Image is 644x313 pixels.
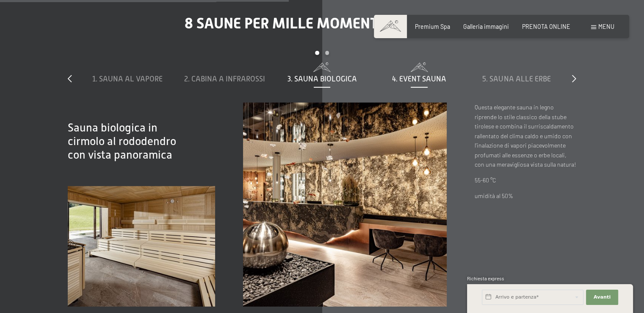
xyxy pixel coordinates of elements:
span: 5. Sauna alle erbe [482,75,550,83]
span: 8 saune per mille momenti di felicità [185,14,460,32]
span: 2. Cabina a infrarossi [184,75,265,83]
img: [Translate to Italienisch:] [243,103,447,307]
div: Carousel Page 2 [325,51,329,55]
span: Menu [598,23,614,30]
p: 55-60 °C [475,176,576,185]
a: Galleria immagini [463,23,509,30]
span: Sauna biologica in cirmolo al rododendro con vista panoramica [68,121,176,161]
p: Questa elegante sauna in legno riprende lo stile classico della stube tirolese e combina il surri... [475,103,576,170]
span: Avanti [594,294,611,301]
a: Premium Spa [415,23,450,30]
div: Carousel Page 1 (Current Slide) [315,51,319,55]
span: 3. Sauna biologica [287,75,357,83]
span: 4. Event Sauna [392,75,446,83]
img: [Translate to Italienisch:] [68,186,215,307]
p: umidità al 50% [475,191,576,201]
div: Carousel Pagination [79,51,565,62]
span: 1. Sauna al vapore [92,75,163,83]
a: PRENOTA ONLINE [522,23,570,30]
button: Avanti [586,290,618,305]
span: Richiesta express [467,276,504,281]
